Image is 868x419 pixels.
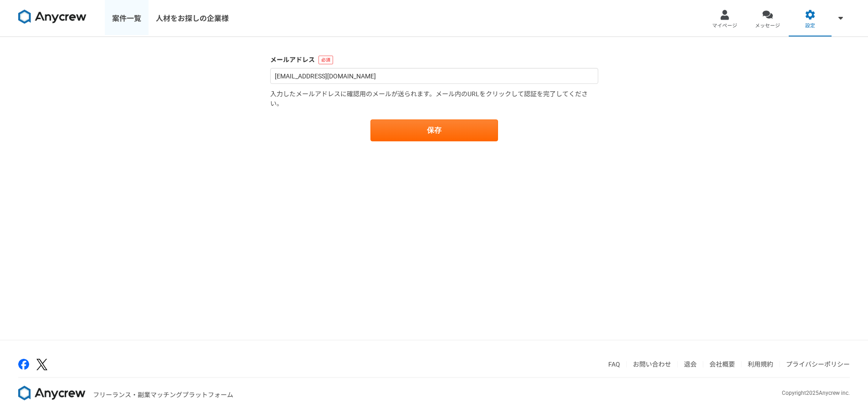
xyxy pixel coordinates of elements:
[18,10,87,24] img: 8DqYSo04kwAAAAASUVORK5CYII=
[755,22,780,30] span: メッセージ
[608,361,620,368] a: FAQ
[36,359,47,370] img: x-391a3a86.png
[805,22,815,30] span: 設定
[786,361,850,368] a: プライバシーポリシー
[782,389,850,397] p: Copyright 2025 Anycrew inc.
[748,361,773,368] a: 利用規約
[633,361,671,368] a: お問い合わせ
[370,119,498,141] button: 保存
[18,359,29,370] img: facebook-2adfd474.png
[712,22,737,30] span: マイページ
[684,361,697,368] a: 退会
[709,361,735,368] a: 会社概要
[93,390,233,400] p: フリーランス・副業マッチングプラットフォーム
[270,55,598,65] label: メールアドレス
[270,89,598,109] p: 入力したメールアドレスに確認用のメールが送られます。メール内のURLをクリックして認証を完了してください。
[18,386,86,400] img: 8DqYSo04kwAAAAASUVORK5CYII=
